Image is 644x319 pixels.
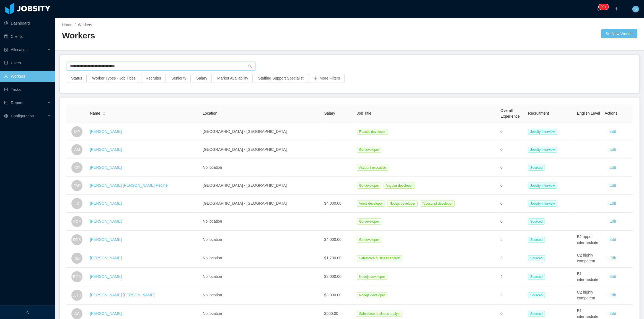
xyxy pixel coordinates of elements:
a: Sourced [528,293,547,297]
a: Sourced [528,165,547,170]
td: C2 highly competent [575,286,602,305]
span: Account executive [357,165,388,171]
td: No location [200,159,322,177]
span: Sourced [528,165,545,171]
span: Vuejs developer [357,201,385,207]
td: 3 [498,286,526,305]
span: Typescript developer [420,201,455,207]
span: Go developer [357,147,381,153]
a: Sourced [528,311,547,316]
span: Overall Experience [500,108,520,118]
button: Status [67,74,87,83]
a: [PERSON_NAME] [PERSON_NAME] [90,293,155,297]
td: No location [200,231,322,249]
td: 4 [498,268,526,286]
span: English Level [577,111,600,115]
a: [PERSON_NAME] [PERSON_NAME] Pecine [90,183,168,188]
span: FAP [73,180,81,191]
span: Allocation [11,48,28,52]
a: Jobsity Interview [528,201,559,205]
div: Sort [102,111,106,115]
td: C2 highly competent [575,249,602,268]
span: $4,000.00 [324,201,342,205]
span: NB [74,253,80,264]
a: icon: robotUsers [4,57,51,68]
a: Home [62,23,72,27]
td: B1 intermediate [575,268,602,286]
span: Sourced [528,237,545,243]
a: icon: pie-chartDashboard [4,18,51,29]
i: icon: setting [4,114,8,118]
span: Jobsity Interview [528,183,557,189]
a: [PERSON_NAME] [90,274,122,279]
a: Edit [609,165,616,170]
span: $1,700.00 [324,256,342,260]
span: Sourced [528,311,545,317]
span: Sourced [528,292,545,298]
a: Edit [609,293,616,297]
td: 3 [498,249,526,268]
td: 0 [498,195,526,213]
button: icon: plusMore Filters [309,74,345,83]
i: icon: bell [597,7,601,11]
span: Jobsity Interview [528,129,557,135]
span: Recruitment [528,111,549,115]
a: Edit [609,129,616,134]
span: $3,000.00 [324,293,342,297]
a: Edit [609,256,616,260]
i: icon: line-chart [4,101,8,105]
a: [PERSON_NAME] [90,311,122,316]
a: Sourced [528,274,547,279]
button: icon: usergroup-addNew Worker [601,29,637,38]
td: No location [200,286,322,305]
i: icon: search [248,64,252,68]
span: Actions [605,111,617,115]
span: Go developer [357,237,381,243]
button: Recruiter [141,74,166,83]
span: Sourced [528,255,545,261]
i: icon: caret-up [103,111,106,113]
td: B2 upper intermediate [575,231,602,249]
button: Market Availability [213,74,253,83]
a: [PERSON_NAME] [90,147,122,152]
a: icon: auditClients [4,31,51,42]
a: [PERSON_NAME] [90,256,122,260]
a: Edit [609,237,616,242]
span: Sourced [528,218,545,225]
span: Jobsity Interview [528,201,557,207]
a: icon: profileTasks [4,84,51,95]
span: Reactjs developer [357,129,388,135]
span: Nodejs developer [387,201,417,207]
td: 5 [498,231,526,249]
span: Nodejs developer [357,292,387,298]
a: Jobsity Interview [528,129,559,134]
span: FCF [73,216,81,227]
td: 0 [498,159,526,177]
a: Edit [609,201,616,205]
a: Edit [609,274,616,279]
button: Salary [192,74,212,83]
a: [PERSON_NAME] [90,237,122,242]
span: Salary [324,111,335,115]
td: No location [200,213,322,231]
span: Jobsity Interview [528,147,557,153]
span: Job Title [357,111,371,115]
span: Reports [11,101,24,105]
button: Staffing Support Specialist [254,74,308,83]
span: Sourced [528,274,545,280]
a: [PERSON_NAME] [90,129,122,134]
span: Workers [78,23,92,27]
span: JJTT [73,290,81,301]
i: icon: solution [4,48,8,52]
span: LG [74,198,80,209]
button: Worker Types - Job Titles [88,74,140,83]
span: Name [90,110,100,116]
td: No location [200,268,322,286]
span: Angular developer [384,183,415,189]
a: [PERSON_NAME] [90,219,122,223]
a: Edit [609,183,616,188]
a: Sourced [528,219,547,223]
td: 0 [498,213,526,231]
span: Configuration [11,114,34,118]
